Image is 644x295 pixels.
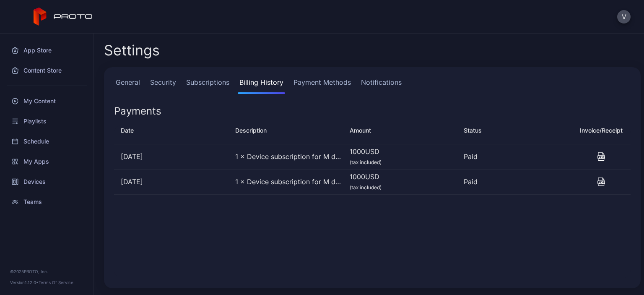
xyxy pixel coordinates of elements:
h2: Settings [104,43,160,58]
span: (tax included) [350,184,382,191]
div: Date [114,125,229,136]
a: Subscriptions [184,77,231,94]
div: 1000 USD [350,172,457,192]
div: [DATE] [114,177,229,187]
div: Invoice/Receipt [578,125,631,136]
a: Content Store [5,60,88,81]
div: 1000 USD [350,146,457,167]
a: Devices [5,172,88,192]
div: Paid [464,177,571,187]
a: General [114,77,142,94]
a: My Apps [5,151,88,172]
a: Billing History [238,77,285,94]
span: Version 1.12.0 • [10,280,39,285]
div: Status [464,125,571,136]
div: Amount [350,125,457,136]
div: Payments [114,106,161,116]
span: (tax included) [350,159,382,165]
a: My Content [5,91,88,111]
div: © 2025 PROTO, Inc. [10,268,83,275]
div: 1 × Device subscription for M device type (at $1,000.00 / year) [235,151,343,162]
div: Paid [464,151,571,162]
a: Security [148,77,178,94]
a: Terms Of Service [39,280,73,285]
a: Payment Methods [292,77,353,94]
a: Schedule [5,131,88,151]
a: Teams [5,192,88,212]
a: App Store [5,40,88,60]
a: Notifications [359,77,403,94]
a: Playlists [5,111,88,131]
button: V [617,10,631,23]
div: Description [235,125,343,136]
div: [DATE] [114,151,229,162]
div: 1 × Device subscription for M device type (at $1,000.00 / year) [235,177,343,187]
